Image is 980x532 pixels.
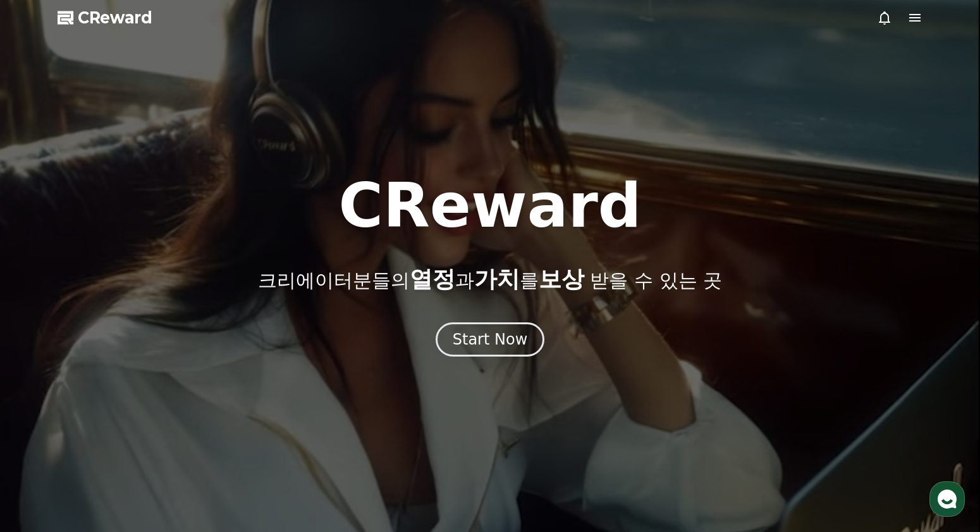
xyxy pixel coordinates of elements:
[474,266,520,292] span: 가치
[436,322,545,357] button: Start Now
[195,421,211,431] span: 설정
[58,8,152,28] a: CReward
[78,8,152,28] span: CReward
[4,402,83,433] a: 홈
[116,421,131,431] span: 대화
[258,267,722,292] p: 크리에이터분들의 과 를 받을 수 있는 곳
[163,402,243,433] a: 설정
[338,175,641,236] h1: CReward
[453,329,528,350] div: Start Now
[40,421,47,431] span: 홈
[410,266,455,292] span: 열정
[436,335,545,347] a: Start Now
[83,402,163,433] a: 대화
[539,266,584,292] span: 보상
